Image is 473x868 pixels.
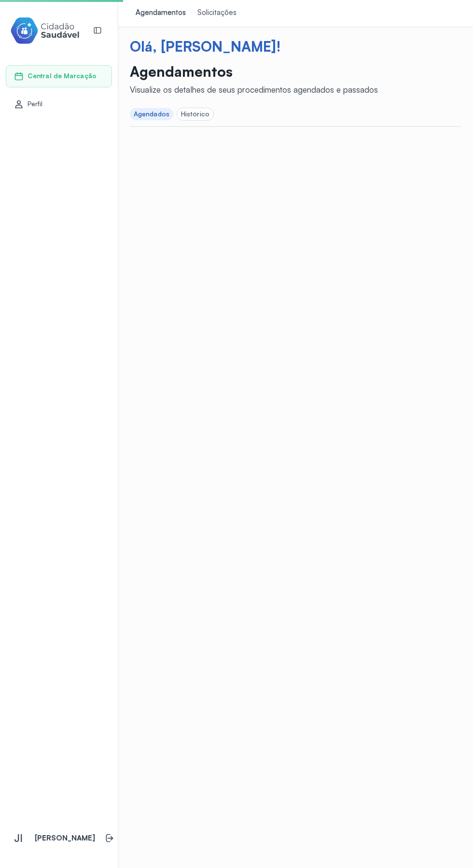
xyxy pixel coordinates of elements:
[14,99,104,109] a: Perfil
[35,834,95,843] p: [PERSON_NAME]
[197,8,236,18] div: Solicitações
[134,110,169,118] div: Agendados
[130,84,378,95] div: Visualize os detalhes de seus procedimentos agendados e passados
[130,38,461,55] div: Olá, [PERSON_NAME]!
[28,100,43,108] span: Perfil
[10,15,80,46] img: cidadao-saudavel-filled-logo.svg
[28,72,97,80] span: Central de Marcação
[181,110,209,118] div: Histórico
[14,832,23,844] span: JI
[136,8,186,18] div: Agendamentos
[130,63,378,80] p: Agendamentos
[14,71,104,81] a: Central de Marcação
